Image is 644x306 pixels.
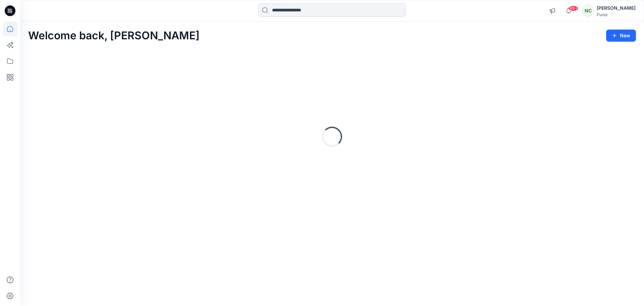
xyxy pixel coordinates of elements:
[568,6,578,11] span: 99+
[28,30,200,42] h2: Welcome back, [PERSON_NAME]
[582,5,594,17] div: NC
[597,12,636,17] div: Puma
[597,4,636,12] div: [PERSON_NAME]
[606,30,636,42] button: New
